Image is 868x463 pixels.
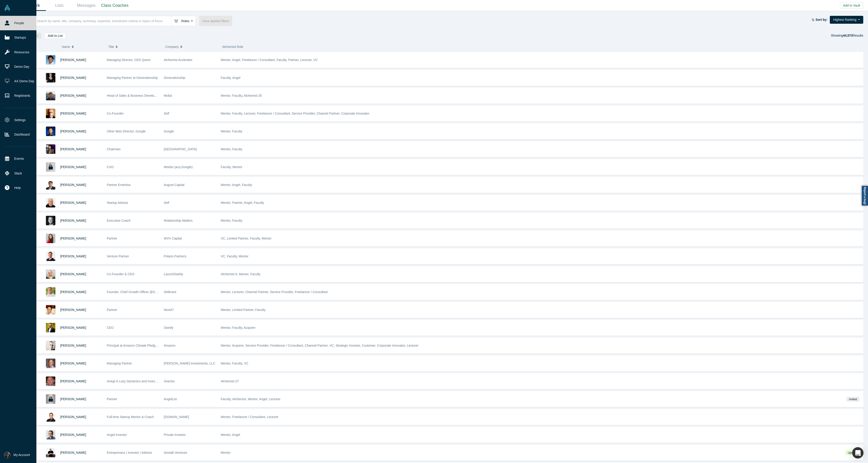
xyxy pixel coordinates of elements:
span: Mentor, Angel, Freelancer / Consultant, Faculty, Partner, Lecturer, VC [221,58,318,62]
a: [PERSON_NAME] [60,254,86,258]
span: Geecko [164,379,175,383]
img: Danielle D'Agostaro's Profile Image [46,234,55,243]
a: [PERSON_NAME] [60,290,86,294]
div: Showing [831,33,863,39]
button: Roles [171,16,196,26]
button: Title [108,42,160,52]
a: Class Coaches [100,0,130,11]
span: Name [62,42,70,52]
span: Private Investor [164,433,186,437]
span: Company [165,42,179,52]
img: Steve King's Profile Image [46,359,55,368]
span: Mentor, Freelancer / Consultant, Lecturer [221,415,278,419]
img: Vivek Mehra's Profile Image [46,180,55,190]
span: CXO [107,165,114,169]
span: Mentor, Angel, Faculty [221,183,252,187]
span: Alchemist Role [222,45,243,49]
span: Mentor, Lecturer, Channel Partner, Service Provider, Freelancer / Consultant [221,290,328,294]
strong: 44,573 [843,34,853,37]
span: Alchemist 8, Mentor, Faculty [221,272,261,276]
img: Adam Frankl's Profile Image [46,198,55,207]
span: Principal at Amazon Climate Pledge Fund [107,344,165,347]
span: Invited [847,397,859,402]
a: [PERSON_NAME] [60,94,86,97]
span: VC, Faculty, Mentor [221,254,249,258]
button: Add to List [45,33,66,39]
span: [PERSON_NAME] [60,147,86,151]
span: [PERSON_NAME] [60,165,86,169]
span: LaunchDarkly [164,272,183,276]
span: Anegl in Lazy Dynamics and investor into seven Alchemist-backed startups: Asobu (27); Fixtender I... [107,379,377,383]
span: Mentor, Acquirer, Service Provider, Freelancer / Consultant, Channel Partner, VC, Strategic Inves... [221,344,419,347]
img: Gary Swart's Profile Image [46,251,55,261]
span: Mentor, Faculty, Alchemist 25 [221,94,262,97]
a: [PERSON_NAME] [60,415,86,419]
button: Add to Vault [840,2,863,9]
span: [PERSON_NAME] [60,76,86,80]
a: [PERSON_NAME] [60,237,86,240]
a: [PERSON_NAME] [60,397,86,401]
img: Frank Rohde's Profile Image [46,323,55,332]
span: Self [164,201,169,204]
a: [PERSON_NAME] [60,326,86,329]
span: WVV Capital [164,237,182,240]
a: Report a bug! [861,185,868,206]
span: [GEOGRAPHIC_DATA] [164,147,197,151]
a: Lists [46,0,73,11]
img: Carl Orthlieb's Profile Image [46,216,55,225]
img: Alchemist Vault Logo [4,5,10,11]
span: Google [164,129,174,133]
a: [PERSON_NAME] [60,272,86,276]
img: Rachel Chalmers's Profile Image [46,73,55,82]
span: Other Bets Director, Google [107,129,146,133]
span: Partner [107,237,117,240]
span: [PERSON_NAME] [60,433,86,437]
span: Chairman [107,147,121,151]
img: Robert Winder's Profile Image [46,109,55,118]
span: Amazon [164,344,175,347]
span: [PERSON_NAME] [60,129,86,133]
a: [PERSON_NAME] [60,219,86,222]
span: Managing Director, CEO Quest [107,58,151,62]
img: Samir Ghosh's Profile Image [46,412,55,422]
a: [PERSON_NAME] [60,58,86,62]
a: [PERSON_NAME] [60,451,86,454]
span: [DOMAIN_NAME] [164,415,189,419]
span: Mentor, Faculty [221,129,243,133]
a: [PERSON_NAME] [60,379,86,383]
span: Mentor, Faculty [221,147,243,151]
img: Micah Smurthwaite's Profile Image [46,305,55,315]
img: Michael Chang's Profile Image [46,91,55,100]
span: Meebo (acq Google) [164,165,193,169]
span: Ownify [164,326,174,329]
span: Mentor, Faculty, Acquirer [221,326,256,329]
span: [PERSON_NAME] [60,308,86,312]
span: Faculty, Mentor [221,165,242,169]
a: [PERSON_NAME] [60,362,86,365]
img: Timothy Chou's Profile Image [46,144,55,154]
input: Search by name, title, company, summary, expertise, investment criteria or topics of focus [37,16,171,26]
span: [PERSON_NAME] Investments, LLC [164,362,215,365]
button: Save applied filters [199,16,232,26]
img: Kenan Rappuchi's Profile Image [46,287,55,297]
span: Executive Coach [107,219,131,222]
img: Rami C.'s Account [4,452,10,458]
a: [PERSON_NAME] [60,201,86,204]
span: Mentor, Limited Partner, Faculty [221,308,266,312]
span: Faculty, Alchemist, Mentor, Angel, Lecturer [221,397,281,401]
span: Co-Founder [107,112,124,115]
span: Sellerant [164,290,176,294]
a: Messages [73,0,100,11]
span: Title [108,42,114,52]
img: Gnani Palanikumar's Profile Image [46,55,55,65]
span: Venture Partner [107,254,129,258]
